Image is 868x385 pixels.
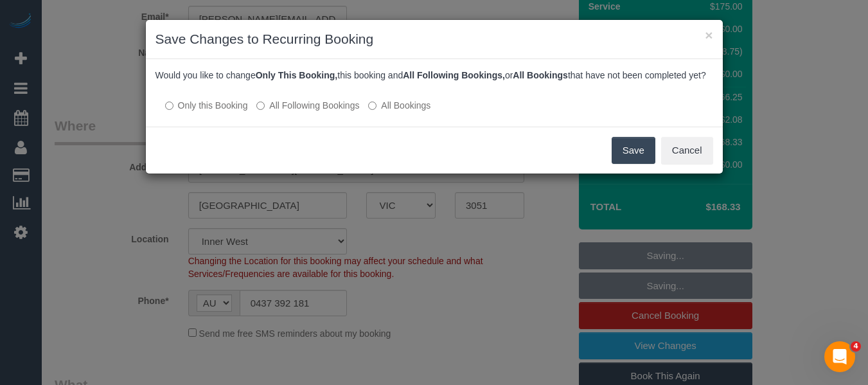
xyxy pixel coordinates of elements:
label: This and all the bookings after it will be changed. [256,99,359,112]
label: All other bookings in the series will remain the same. [165,99,248,112]
label: All bookings that have not been completed yet will be changed. [368,99,430,112]
button: Save [612,137,655,164]
button: Cancel [661,137,713,164]
input: All Bookings [368,102,376,110]
b: All Bookings [513,70,568,80]
input: Only this Booking [165,102,173,110]
h3: Save Changes to Recurring Booking [155,30,713,49]
input: All Following Bookings [256,102,265,110]
iframe: Intercom live chat [824,341,855,372]
p: Would you like to change this booking and or that have not been completed yet? [155,69,713,82]
b: Only This Booking, [256,70,338,80]
b: All Following Bookings, [403,70,505,80]
span: 4 [851,341,861,352]
button: × [705,28,713,42]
